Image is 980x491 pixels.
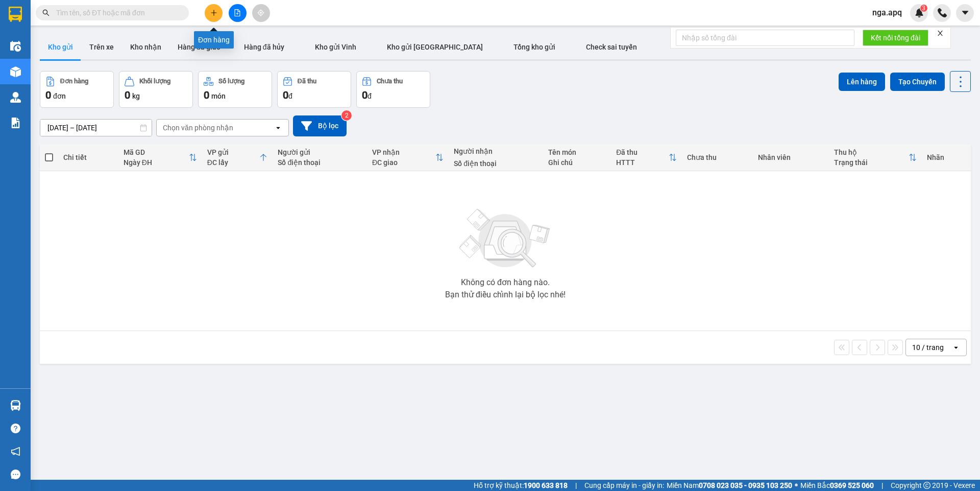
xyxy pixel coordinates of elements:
[956,4,974,22] button: caret-down
[207,148,260,156] div: VP gửi
[315,43,356,51] span: Kho gửi Vinh
[938,8,947,17] img: phone-icon
[40,35,81,59] button: Kho gửi
[341,110,352,121] sup: 2
[205,4,223,22] button: plus
[207,158,260,167] div: ĐC lấy
[377,78,403,85] div: Chưa thu
[11,470,20,479] span: message
[277,71,351,108] button: Đã thu0đ
[202,144,273,171] th: Toggle SortBy
[244,43,284,51] span: Hàng đã hủy
[257,9,264,16] span: aim
[937,30,944,37] span: close
[293,115,347,136] button: Bộ lọc
[218,78,244,85] div: Số lượng
[839,73,885,91] button: Lên hàng
[124,158,189,167] div: Ngày ĐH
[234,9,241,16] span: file-add
[834,148,908,156] div: Thu hộ
[10,66,21,77] img: warehouse-icon
[56,7,177,18] input: Tìm tên, số ĐT hoặc mã đơn
[118,144,202,171] th: Toggle SortBy
[372,148,435,156] div: VP nhận
[210,9,217,16] span: plus
[45,89,51,101] span: 0
[204,89,209,101] span: 0
[454,203,556,274] img: svg+xml;base64,PHN2ZyBjbGFzcz0ibGlzdC1wbHVnX19zdmciIHhtbG5zPSJodHRwOi8vd3d3LnczLm9yZy8yMDAwL3N2Zy...
[63,153,113,161] div: Chi tiết
[119,71,193,108] button: Khối lượng0kg
[952,343,960,352] svg: open
[524,481,568,489] strong: 1900 633 818
[274,124,282,132] svg: open
[445,291,566,299] div: Bạn thử điều chỉnh lại bộ lọc nhé!
[122,35,169,59] button: Kho nhận
[252,4,270,22] button: aim
[548,158,606,167] div: Ghi chú
[40,120,152,136] input: Select a date range.
[548,148,606,156] div: Tên món
[890,73,945,91] button: Tạo Chuyến
[372,158,435,167] div: ĐC giao
[881,480,883,491] span: |
[800,480,874,491] span: Miền Bắc
[454,159,538,168] div: Số điện thoại
[53,92,66,100] span: đơn
[687,153,748,161] div: Chưa thu
[513,43,555,51] span: Tổng kho gửi
[81,35,122,59] button: Trên xe
[922,5,925,12] span: 3
[278,158,362,167] div: Số điện thoại
[667,480,792,491] span: Miền Nam
[616,148,669,156] div: Đã thu
[11,424,20,433] span: question-circle
[362,89,367,101] span: 0
[288,92,292,100] span: đ
[163,123,233,133] div: Chọn văn phòng nhận
[575,480,577,491] span: |
[586,43,637,51] span: Check sai tuyến
[927,153,966,161] div: Nhãn
[699,481,792,489] strong: 0708 023 035 - 0935 103 250
[829,144,921,171] th: Toggle SortBy
[278,148,362,156] div: Người gửi
[758,153,824,161] div: Nhân viên
[923,482,930,489] span: copyright
[871,32,920,43] span: Kết nối tổng đài
[454,147,538,155] div: Người nhận
[616,158,669,167] div: HTTT
[10,41,21,52] img: warehouse-icon
[40,71,114,108] button: Đơn hàng0đơn
[830,481,874,489] strong: 0369 525 060
[912,342,944,353] div: 10 / trang
[864,6,910,19] span: nga.apq
[132,92,140,100] span: kg
[169,35,229,59] button: Hàng đã giao
[10,92,21,103] img: warehouse-icon
[10,118,21,128] img: solution-icon
[229,4,247,22] button: file-add
[611,144,682,171] th: Toggle SortBy
[298,78,316,85] div: Đã thu
[461,278,550,287] div: Không có đơn hàng nào.
[915,8,924,17] img: icon-new-feature
[920,5,927,12] sup: 3
[863,30,928,46] button: Kết nối tổng đài
[795,483,798,487] span: ⚪️
[211,92,226,100] span: món
[367,144,449,171] th: Toggle SortBy
[9,7,22,22] img: logo-vxr
[356,71,430,108] button: Chưa thu0đ
[125,89,130,101] span: 0
[124,148,189,156] div: Mã GD
[198,71,272,108] button: Số lượng0món
[961,8,970,17] span: caret-down
[584,480,664,491] span: Cung cấp máy in - giấy in:
[834,158,908,167] div: Trạng thái
[367,92,372,100] span: đ
[11,447,20,456] span: notification
[474,480,568,491] span: Hỗ trợ kỹ thuật:
[60,78,88,85] div: Đơn hàng
[139,78,170,85] div: Khối lượng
